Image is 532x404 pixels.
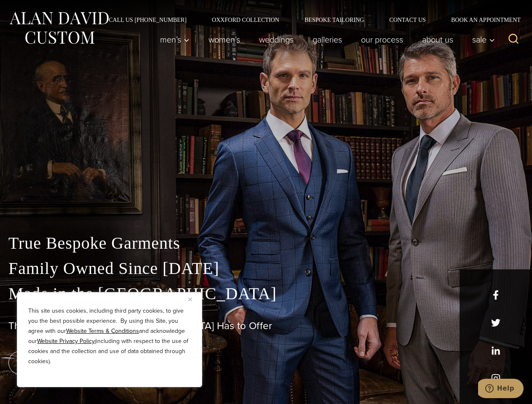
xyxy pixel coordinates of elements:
[438,17,524,23] a: Book an Appointment
[8,351,126,375] a: book an appointment
[463,31,500,48] button: Sale sub menu toggle
[151,31,199,48] button: Men’s sub menu toggle
[292,17,377,23] a: Bespoke Tailoring
[478,379,524,400] iframe: Opens a widget where you can chat to one of our agents
[199,31,250,48] a: Women’s
[151,31,500,48] nav: Primary Navigation
[199,17,292,23] a: Oxxford Collection
[28,306,191,367] p: This site uses cookies, including third party cookies, to give you the best possible experience. ...
[96,17,524,23] nav: Secondary Navigation
[352,31,413,48] a: Our Process
[96,17,199,23] a: Call Us [PHONE_NUMBER]
[8,9,110,47] img: Alan David Custom
[503,29,524,50] button: View Search Form
[37,337,95,346] a: Website Privacy Policy
[303,31,352,48] a: Galleries
[250,31,303,48] a: weddings
[188,294,198,304] button: Close
[8,320,524,332] h1: The Best Custom Suits [GEOGRAPHIC_DATA] Has to Offer
[188,298,192,301] img: Close
[8,231,524,306] p: True Bespoke Garments Family Owned Since [DATE] Made in the [GEOGRAPHIC_DATA]
[66,327,139,335] a: Website Terms & Conditions
[377,17,438,23] a: Contact Us
[413,31,463,48] a: About Us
